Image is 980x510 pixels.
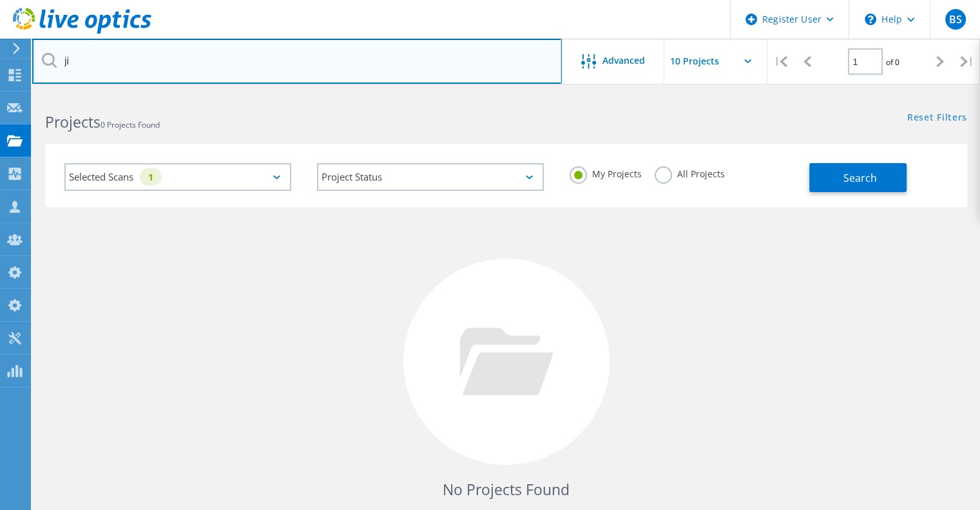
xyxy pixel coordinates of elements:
div: Selected Scans [64,163,291,191]
div: | [767,39,794,84]
svg: \n [865,14,876,25]
button: Search [809,163,907,192]
b: Projects [45,112,101,132]
label: My Projects [570,166,642,179]
a: Live Optics Dashboard [13,27,151,36]
span: 0 Projects Found [101,119,160,130]
a: Reset Filters [907,113,967,124]
span: Search [843,171,877,185]
input: Search projects by name, owner, ID, company, etc [32,39,562,84]
div: | [954,39,980,84]
div: 1 [140,168,162,186]
span: Advanced [602,56,645,65]
label: All Projects [655,166,725,179]
span: BS [948,14,961,25]
div: Project Status [317,163,544,191]
h4: No Projects Found [58,479,954,500]
span: of 0 [886,57,899,68]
